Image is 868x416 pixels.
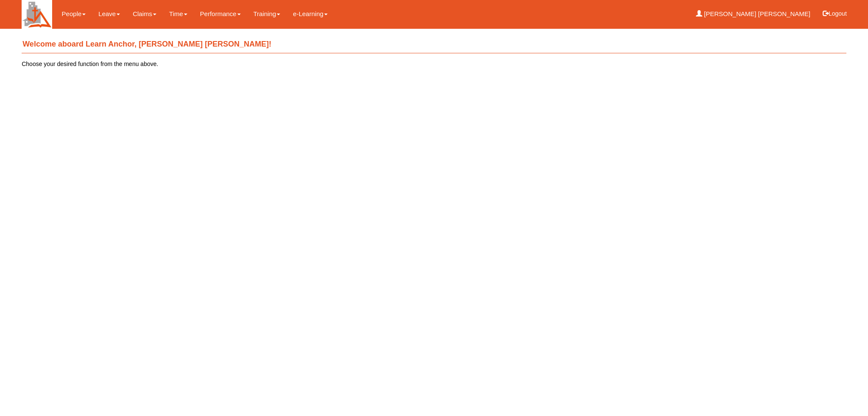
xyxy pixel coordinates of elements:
a: Training [253,4,281,24]
a: [PERSON_NAME] [PERSON_NAME] [696,4,810,24]
a: People [62,4,86,24]
img: H+Cupd5uQsr4AAAAAElFTkSuQmCC [22,0,52,29]
button: Logout [817,3,853,24]
a: Claims [133,4,156,24]
a: e-Learning [293,4,328,24]
p: Choose your desired function from the menu above. [22,60,846,68]
a: Leave [98,4,120,24]
h4: Welcome aboard Learn Anchor, [PERSON_NAME] [PERSON_NAME]! [22,36,846,53]
iframe: chat widget [832,382,860,408]
a: Time [169,4,187,24]
a: Performance [200,4,241,24]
